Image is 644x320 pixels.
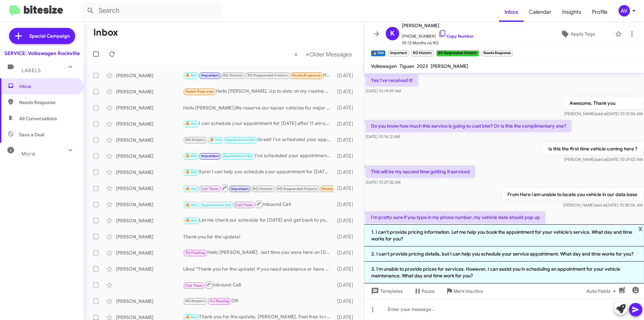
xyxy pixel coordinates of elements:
span: Try Pausing [210,299,229,303]
div: [PERSON_NAME] [116,217,183,224]
p: Yes I've received it! [366,74,418,86]
div: Hello [PERSON_NAME],We reserve our loaner vehicles for major services only, as availability is ve... [183,104,334,111]
span: [PERSON_NAME] [431,63,468,69]
li: 2. I can't provide pricing details, but I can help you schedule your service appointment. What da... [364,246,644,262]
span: Special Campaign [29,33,70,39]
div: Hello [PERSON_NAME]. Up to date on my routine maintenance and all is good. Thank you for reaching... [183,88,334,95]
div: SERVICE: Volkswagen Rockville [4,50,80,57]
div: Great! I’ve scheduled your appointment for [DATE] at 10:00 AM. If you have any questions before t... [183,136,334,144]
div: Liked “Thank you for the update! If you need assistance or have any questions in the future, feel... [183,266,334,272]
span: RO Responded Historic [277,187,318,191]
span: « [294,50,298,58]
small: RO Historic [411,50,434,56]
a: Calendar [524,2,557,22]
span: Important [231,187,249,191]
div: [PERSON_NAME] [116,266,183,272]
span: Mark Inactive [453,285,483,297]
span: said at [595,157,607,162]
span: Needs Response [19,99,76,106]
div: Inbound Call [183,200,334,209]
span: Important [201,154,219,158]
span: Tiguan [399,63,414,69]
span: 🔥 Hot [185,187,197,191]
p: I'm pretty sure if you type in my phone number, my vehicle data should pop up [366,211,545,223]
span: 🔥 Hot [210,138,221,142]
span: Needs Response [185,89,214,94]
span: Appointment Set [223,154,253,158]
button: Auto Fields [581,285,624,297]
small: Important [388,50,408,56]
div: [DATE] [334,282,359,288]
div: [PERSON_NAME] [116,153,183,159]
span: [PHONE_NUMBER] [402,30,474,40]
span: Pause [422,285,435,297]
span: Profile [587,2,613,22]
span: 🔥 Hot [185,73,197,78]
span: 🔥 Hot [185,122,197,126]
p: Awesome, Thank you [564,97,643,109]
p: This will be my second time getting it serviced [366,166,475,178]
button: AV [613,5,637,16]
div: Let me check our schedule for [DATE] and get back to you. Please hold on for a moment. [183,217,334,224]
p: From Here i am unable to locate you vehicle in our data base [502,188,643,200]
button: Apply Tags [543,28,612,40]
span: Call Them [201,187,219,191]
span: [DATE] 10:14:49 AM [366,88,401,93]
span: 🔥 Hot [185,203,197,207]
span: 🔥 Hot [185,154,197,158]
button: Previous [290,47,302,61]
a: Special Campaign [9,28,75,44]
div: [PERSON_NAME] [116,88,183,95]
div: Inbound Call [183,281,334,289]
span: [PERSON_NAME] [DATE] 10:30:06 AM [563,202,643,208]
div: [DATE] [334,137,359,143]
span: Save a Deal [19,131,44,138]
span: 10-12 Months no RO [402,40,474,46]
span: 🔥 Hot [185,218,197,223]
li: 1. I can't provide pricing information. Let me help you book the appointment for your vehicle's s... [364,224,644,246]
small: Needs Response [482,50,513,56]
div: [DATE] [334,121,359,127]
h1: Inbox [93,27,118,38]
div: [PERSON_NAME] [116,137,183,143]
span: Appointment Set [226,138,255,142]
span: RO Historic [185,138,205,142]
div: [PERSON_NAME] [116,233,183,240]
div: [DATE] [334,217,359,224]
span: More [21,151,35,157]
div: They already tell me they will call me when I can leave my car and have a loaner while they check... [183,184,334,192]
span: 2023 [417,63,428,69]
span: RO Historic [185,299,205,303]
div: [DATE] [334,201,359,208]
span: RO Responded Historic [248,73,288,78]
div: [PERSON_NAME] [116,104,183,111]
button: Pause [408,285,440,297]
div: I've scheduled your appointment for 8:00 AM [DATE]. See you then! [183,152,334,160]
span: Inbox [499,2,524,22]
div: I can schedule your appointment for [DATE] after 11 am or on [DATE] in the afternoon. Which one w... [183,120,334,128]
span: [PERSON_NAME] [DATE] 10:15:06 AM [564,111,643,116]
span: x [638,224,643,232]
span: Volkswagen [371,63,397,69]
span: said at [595,202,606,208]
div: [DATE] [334,298,359,305]
span: Important [201,73,219,78]
span: RO Historic [223,73,243,78]
span: Templates [370,285,403,297]
div: [DATE] [334,169,359,176]
div: AV [619,5,630,16]
span: » [306,50,309,58]
div: [PERSON_NAME] [116,185,183,192]
span: RO Historic [253,187,273,191]
p: Is this the first time vehicle coming here ? [543,143,643,155]
span: K [390,28,395,39]
button: Mark Inactive [440,285,488,297]
input: Search [81,3,222,19]
span: [PERSON_NAME] [402,21,474,30]
a: Insights [557,2,587,22]
span: Auto Fields [586,285,619,297]
a: Copy Number [438,34,474,39]
p: Do you know how much this service is going to cost btw? Or is this the complimentary one? [366,120,572,132]
div: [PERSON_NAME] [116,72,183,79]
